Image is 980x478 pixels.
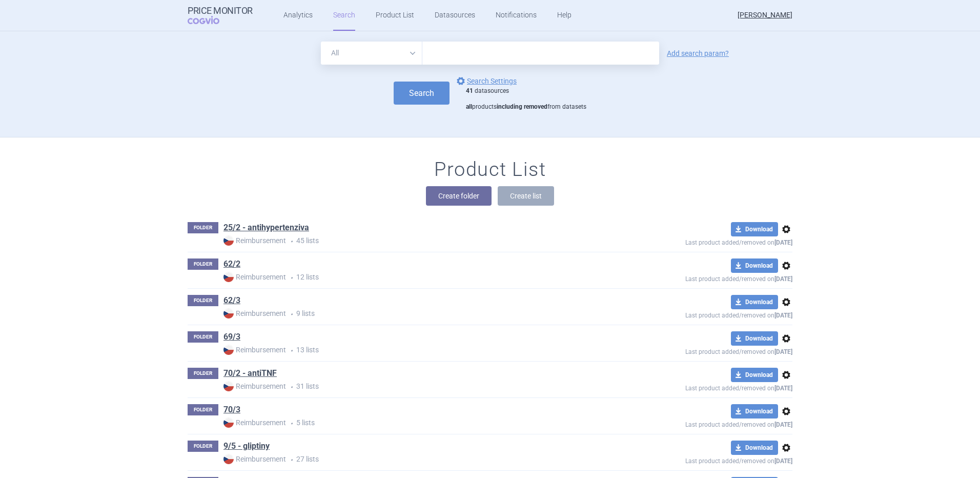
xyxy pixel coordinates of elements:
[188,368,218,379] p: FOLDER
[223,454,286,464] strong: Reimbursement
[611,419,792,428] p: Last product added/removed on
[223,454,611,465] p: 27 lists
[188,16,234,24] span: COGVIO
[223,272,234,282] img: CZ
[223,345,611,355] p: 13 lists
[731,368,778,382] button: Download
[188,295,218,306] p: FOLDER
[455,75,517,87] a: Search Settings
[223,272,286,282] strong: Reimbursement
[223,368,277,379] a: 70/2 - antiTNF
[223,454,234,464] img: CZ
[223,308,611,319] p: 9 lists
[188,404,218,415] p: FOLDER
[223,222,309,233] a: 25/2 - antihypertenziva
[223,235,234,246] img: CZ
[188,6,253,25] a: Price MonitorCOGVIO
[223,417,286,428] strong: Reimbursement
[611,236,792,246] p: Last product added/removed on
[223,404,240,415] a: 70/3
[611,455,792,465] p: Last product added/removed on
[731,258,778,273] button: Download
[286,273,296,283] i: •
[223,295,240,308] h1: 62/3
[731,331,778,346] button: Download
[223,258,240,272] h1: 62/2
[188,331,218,343] p: FOLDER
[223,345,286,355] strong: Reimbursement
[611,346,792,355] p: Last product added/removed on
[611,273,792,283] p: Last product added/removed on
[223,381,286,391] strong: Reimbursement
[223,235,611,246] p: 45 lists
[223,258,240,270] a: 62/2
[466,103,472,110] strong: all
[286,309,296,320] i: •
[223,441,270,454] h1: 9/5 - gliptiny
[286,236,296,247] i: •
[286,455,296,465] i: •
[466,87,586,111] div: datasources products from datasets
[497,103,547,110] strong: including removed
[223,381,611,392] p: 31 lists
[774,239,792,246] strong: [DATE]
[731,222,778,236] button: Download
[286,382,296,392] i: •
[188,6,253,16] strong: Price Monitor
[188,258,218,270] p: FOLDER
[774,457,792,465] strong: [DATE]
[731,441,778,455] button: Download
[498,186,554,206] button: Create list
[286,419,296,429] i: •
[223,331,240,343] a: 69/3
[394,82,450,105] button: Search
[223,308,234,318] img: CZ
[188,222,218,233] p: FOLDER
[223,441,270,452] a: 9/5 - gliptiny
[774,385,792,392] strong: [DATE]
[774,275,792,283] strong: [DATE]
[223,368,277,381] h1: 70/2 - antiTNF
[223,331,240,345] h1: 69/3
[223,222,309,235] h1: 25/2 - antihypertenziva
[188,441,218,452] p: FOLDER
[774,421,792,428] strong: [DATE]
[731,295,778,309] button: Download
[774,312,792,319] strong: [DATE]
[466,87,473,94] strong: 41
[731,404,778,419] button: Download
[426,186,492,206] button: Create folder
[223,295,240,306] a: 62/3
[223,417,611,428] p: 5 lists
[223,417,234,428] img: CZ
[223,272,611,283] p: 12 lists
[223,345,234,355] img: CZ
[434,158,546,182] h1: Product List
[223,381,234,391] img: CZ
[223,308,286,318] strong: Reimbursement
[223,235,286,246] strong: Reimbursement
[223,404,240,417] h1: 70/3
[286,346,296,356] i: •
[611,309,792,319] p: Last product added/removed on
[611,382,792,392] p: Last product added/removed on
[667,50,729,57] a: Add search param?
[774,348,792,355] strong: [DATE]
